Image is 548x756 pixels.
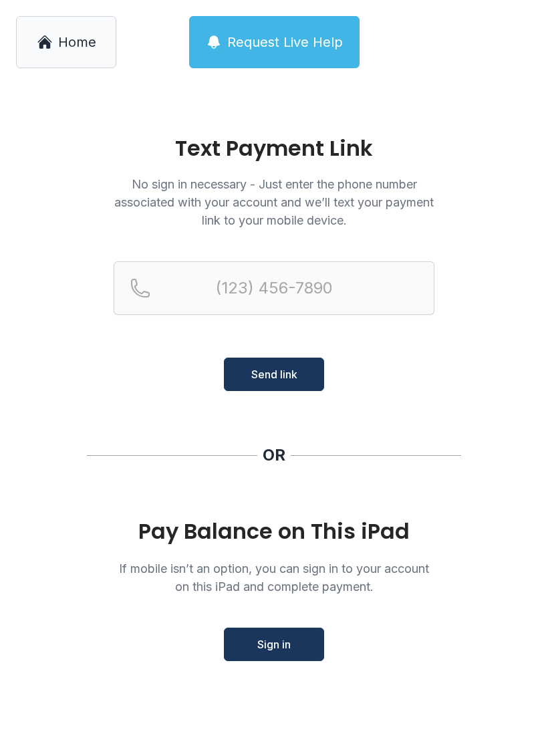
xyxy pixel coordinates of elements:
[58,33,96,51] span: Home
[114,519,434,543] div: Pay Balance on This iPad
[114,138,434,159] h1: Text Payment Link
[114,559,434,596] p: If mobile isn’t an option, you can sign in to your account on this iPad and complete payment.
[263,445,285,466] div: OR
[227,33,343,51] span: Request Live Help
[114,261,434,315] input: Reservation phone number
[251,366,297,382] span: Send link
[114,175,434,229] p: No sign in necessary - Just enter the phone number associated with your account and we’ll text yo...
[257,636,291,652] span: Sign in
